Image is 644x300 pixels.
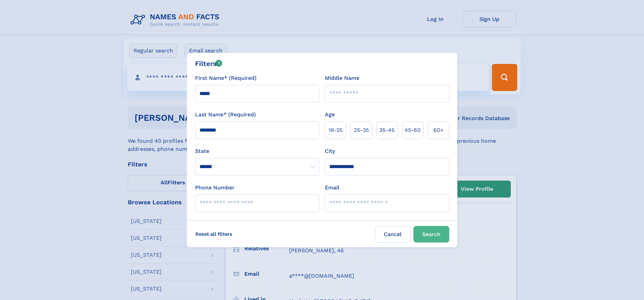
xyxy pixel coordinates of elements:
span: 35‑45 [379,126,395,134]
span: 25‑35 [354,126,369,134]
label: Reset all filters [191,226,237,242]
button: Search [413,226,449,243]
label: Email [325,184,339,192]
div: Filters [195,59,222,69]
label: Phone Number [195,184,235,192]
span: 45‑60 [405,126,421,134]
span: 60+ [433,126,444,134]
label: First Name* (Required) [195,74,257,82]
label: State [195,147,319,155]
span: 18‑25 [329,126,342,134]
label: City [325,147,335,155]
label: Cancel [375,226,411,243]
label: Middle Name [325,74,359,82]
label: Last Name* (Required) [195,111,256,119]
label: Age [325,111,335,119]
